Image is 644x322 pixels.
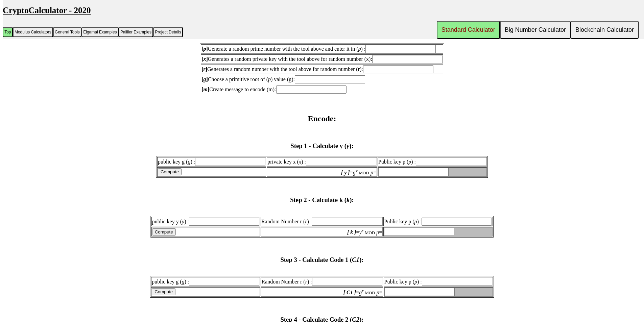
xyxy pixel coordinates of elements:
[201,76,365,82] label: Choose a primitive root of ( ) value (g):
[203,46,206,52] i: p
[377,290,379,295] i: p
[353,170,356,175] i: g
[158,159,265,165] label: public key g ( ) :
[201,56,208,62] b: [ ]
[201,86,346,92] label: Create message to encode (m):
[359,170,369,175] font: MOD
[341,170,376,175] label: = =
[372,55,443,63] input: [x]Generates a random private key with the tool above for random number (x):
[414,279,417,284] i: p
[358,46,361,52] i: p
[416,158,486,166] input: Public key p (p) :
[152,288,175,295] input: Compute
[305,219,307,224] i: r
[347,196,350,203] i: k
[81,27,119,37] button: Elgamal Examples
[276,85,347,94] input: [m]Create message to encode (m):
[261,279,382,284] label: Random Number r ( ) :
[359,229,362,235] i: y
[201,46,208,52] b: [ ]
[343,290,356,295] i: [ C1 ]
[3,142,641,150] h3: Step 1 - Calculate y ( ):
[13,27,53,37] button: Modulus Calculators
[201,46,436,52] label: Generate a random prime number with the tool above and enter it in ( ) :
[189,218,259,226] input: public key y (y) :
[376,229,379,235] i: p
[363,65,433,73] input: [r]Generates a random number with the tool above for random number (r):
[500,21,571,39] button: Big Number Calculator
[312,218,382,226] input: Random Number r (r) :
[201,76,208,82] b: [ ]
[362,228,363,233] i: r
[53,27,81,37] button: General Tools
[414,219,417,224] i: p
[408,159,411,165] i: p
[352,256,359,263] i: C1
[268,76,271,82] i: p
[158,168,182,175] input: Compute
[188,159,190,165] i: g
[365,230,375,235] font: MOD
[347,229,382,235] label: = =
[299,159,301,165] i: x
[422,278,492,286] input: Public key p (p) :
[189,278,259,286] input: public key g (g) :
[365,290,375,295] font: MOD
[182,219,184,224] i: y
[312,278,382,286] input: Random Number r (r) :
[362,288,363,293] i: r
[3,6,91,15] u: CryptoCalculator - 2020
[182,279,185,284] i: g
[152,219,259,224] label: public key y ( ) :
[201,66,207,72] b: [ ]
[267,159,376,165] label: private key x ( ) :
[384,219,492,224] label: Public key p ( ) :
[305,279,307,284] i: r
[203,56,206,62] i: x
[378,159,486,165] label: Public key p ( ) :
[295,75,365,83] input: [g]Choose a primitive root of (p) value (g):
[3,114,641,123] h2: Encode:
[437,21,500,39] button: Standard Calculator
[203,76,206,82] i: g
[201,86,209,92] b: [ ]
[153,27,183,37] button: Project Details
[261,219,382,224] label: Random Number r ( ) :
[384,279,492,284] label: Public key p ( ) :
[203,86,207,92] i: m
[359,290,362,295] i: g
[152,228,176,236] input: Compute
[201,56,443,62] label: Generates a random private key with the tool above for random number (x):
[3,27,13,37] button: Top
[195,158,265,166] input: public key g (g) :
[3,196,641,204] h3: Step 2 - Calculate k ( ):
[347,229,356,235] i: [ k ]
[306,158,376,166] input: private key x (x) :
[571,21,639,39] button: Blockchain Calculator
[371,170,373,175] i: p
[341,170,350,175] i: [ y ]
[356,168,358,173] i: x
[343,290,382,295] label: = =
[203,66,205,72] i: r
[422,218,492,226] input: Public key p (p) :
[3,256,641,264] h3: Step 3 - Calculate Code 1 ( ):
[365,45,436,53] input: [p]Generate a random prime number with the tool above and enter it in (p) :
[201,66,433,72] label: Generates a random number with the tool above for random number (r):
[119,27,153,37] button: Paillier Examples
[347,142,349,149] i: y
[152,279,259,284] label: public key g ( ) :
